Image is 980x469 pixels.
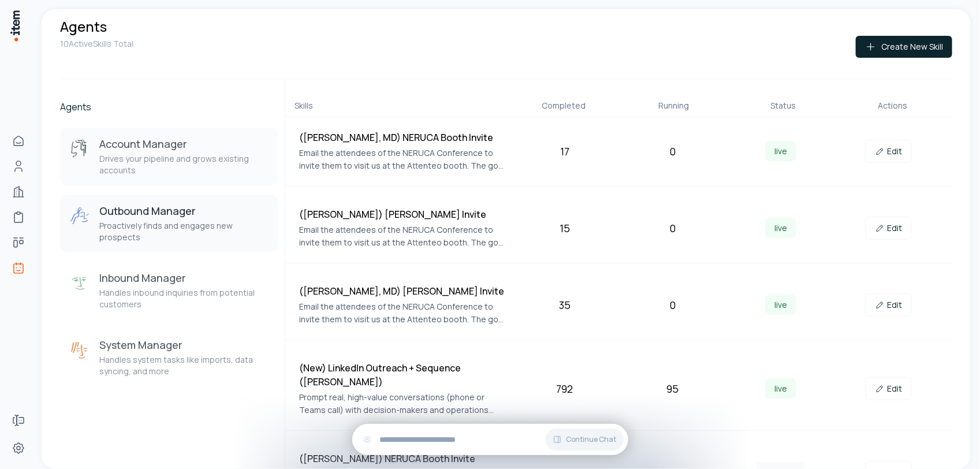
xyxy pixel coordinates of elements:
[99,287,269,310] p: Handles inbound inquiries from potential customers
[299,300,506,326] p: Email the attendees of the NERUCA Conference to invite them to visit us at the Attenteo booth. Th...
[733,100,833,111] div: Status
[60,128,278,185] button: Account ManagerAccount ManagerDrives your pipeline and grows existing accounts
[60,100,278,114] h2: Agents
[7,155,30,178] a: Contacts
[60,262,278,319] button: Inbound ManagerInbound ManagerHandles inbound inquiries from potential customers
[7,437,30,460] a: Settings
[516,297,614,313] div: 35
[856,36,952,58] button: Create New Skill
[516,143,614,159] div: 17
[69,340,90,361] img: System Manager
[299,131,506,144] h4: ([PERSON_NAME], MD) NERUCA Booth Invite
[765,218,796,238] span: live
[7,256,30,280] a: Agents
[299,361,506,389] h4: (New) LinkedIn Outreach + Sequence ([PERSON_NAME])
[624,297,722,313] div: 0
[60,38,133,50] p: 10 Active Skills Total
[7,180,30,203] a: Companies
[765,295,796,315] span: live
[567,435,617,444] span: Continue Chat
[516,381,614,397] div: 792
[9,9,21,42] img: Item Brain Logo
[299,207,506,221] h4: ([PERSON_NAME]) [PERSON_NAME] Invite
[866,377,912,400] a: Edit
[866,217,912,240] a: Edit
[765,378,796,399] span: live
[7,206,30,229] a: implementations
[99,137,269,151] h3: Account Manager
[866,140,912,163] a: Edit
[99,354,269,377] p: Handles system tasks like imports, data syncing, and more
[99,220,269,243] p: Proactively finds and engages new prospects
[299,391,506,416] p: Prompt real, high-value conversations (phone or Teams call) with decision-makers and operations l...
[843,100,943,111] div: Actions
[60,17,107,36] h1: Agents
[69,273,90,294] img: Inbound Manager
[99,204,269,218] h3: Outbound Manager
[7,231,30,254] a: deals
[866,293,912,317] a: Edit
[69,206,90,227] img: Outbound Manager
[69,139,90,160] img: Account Manager
[295,100,505,111] div: Skills
[7,409,30,432] a: Forms
[299,452,506,466] h4: ([PERSON_NAME]) NERUCA Booth Invite
[7,129,30,152] a: Home
[99,338,269,352] h3: System Manager
[624,100,724,111] div: Running
[765,141,796,161] span: live
[516,220,614,236] div: 15
[99,153,269,176] p: Drives your pipeline and grows existing accounts
[99,271,269,285] h3: Inbound Manager
[624,381,722,397] div: 95
[352,424,628,455] div: Continue Chat
[299,224,506,249] p: Email the attendees of the NERUCA Conference to invite them to visit us at the Attenteo booth. Th...
[60,329,278,386] button: System ManagerSystem ManagerHandles system tasks like imports, data syncing, and more
[624,220,722,236] div: 0
[624,143,722,159] div: 0
[299,284,506,298] h4: ([PERSON_NAME], MD) [PERSON_NAME] Invite
[514,100,614,111] div: Completed
[60,195,278,252] button: Outbound ManagerOutbound ManagerProactively finds and engages new prospects
[546,429,624,451] button: Continue Chat
[299,147,506,172] p: Email the attendees of the NERUCA Conference to invite them to visit us at the Attenteo booth. Th...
